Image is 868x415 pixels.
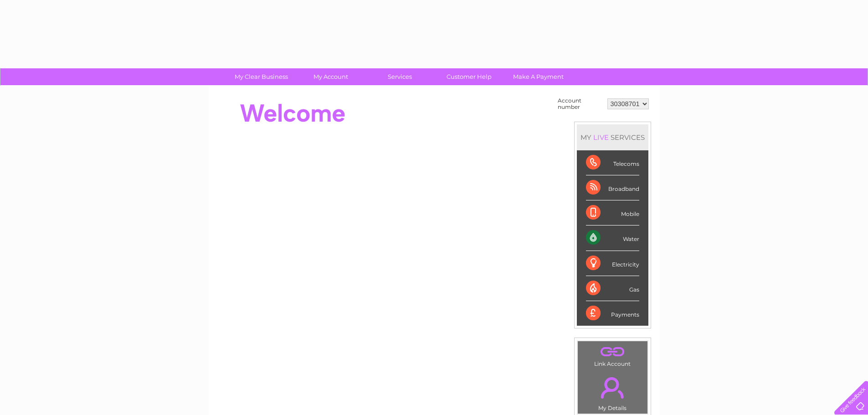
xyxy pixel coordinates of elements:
div: Electricity [586,251,639,276]
td: Link Account [577,341,648,369]
div: Gas [586,276,639,301]
div: Broadband [586,175,639,200]
a: My Clear Business [224,68,299,85]
td: My Details [577,369,648,414]
div: Payments [586,301,639,326]
a: Customer Help [431,68,507,85]
td: Account number [555,95,605,113]
a: Make A Payment [501,68,576,85]
a: My Account [293,68,368,85]
a: . [580,343,645,359]
div: Telecoms [586,150,639,175]
div: Mobile [586,200,639,225]
a: . [580,372,645,404]
div: LIVE [591,133,611,142]
div: MY SERVICES [577,124,648,150]
a: Services [362,68,437,85]
div: Water [586,225,639,251]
